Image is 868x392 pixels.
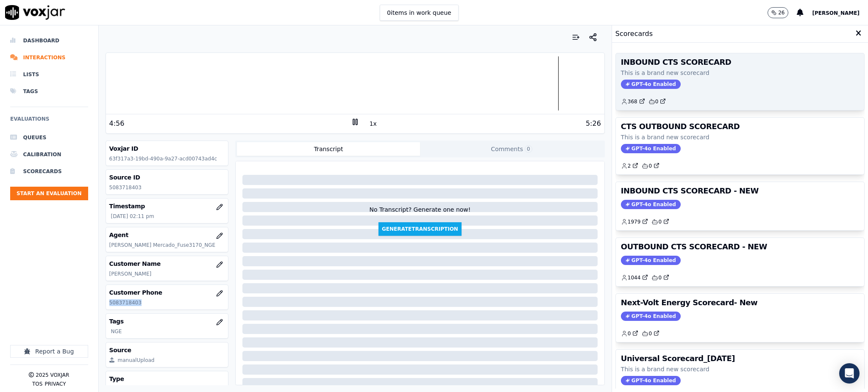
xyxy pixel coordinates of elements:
div: 5:26 [586,119,601,129]
span: GPT-4o Enabled [621,376,681,385]
button: 26 [768,7,788,18]
button: 26 [768,7,797,18]
button: Transcript [237,142,420,156]
p: This is a brand new scorecard [621,365,859,373]
p: NGE [111,328,225,335]
p: [PERSON_NAME] [109,271,225,277]
button: 1x [368,118,378,130]
div: No Transcript? Generate one now! [369,205,470,222]
img: voxjar logo [5,5,65,20]
p: [DATE] 02:11 pm [111,213,225,220]
h3: Universal Scorecard_[DATE] [621,355,859,362]
button: Comments [420,142,603,156]
p: 2025 Voxjar [36,372,69,378]
button: [PERSON_NAME] [812,8,868,18]
p: 5083718403 [109,184,225,191]
span: [PERSON_NAME] [812,10,860,16]
button: 0 [621,330,642,337]
a: Lists [10,66,88,83]
h3: Tags [109,317,225,326]
a: 1979 [621,218,648,225]
a: Dashboard [10,32,88,49]
h3: Next-Volt Energy Scorecard- New [621,299,859,306]
div: Open Intercom Messenger [839,363,860,384]
button: Privacy [45,381,66,387]
span: GPT-4o Enabled [621,312,681,321]
a: Interactions [10,49,88,66]
button: GenerateTranscription [378,222,462,236]
div: manualUpload [118,357,155,364]
p: 5083718403 [109,299,225,306]
a: 0 [642,330,659,337]
a: 2 [621,163,639,169]
a: 0 [648,98,666,105]
h3: CTS OUTBOUND SCORECARD [621,123,859,130]
p: This is a brand new scorecard [621,133,859,141]
h3: Voxjar ID [109,144,225,153]
button: Start an Evaluation [10,187,88,200]
p: [PERSON_NAME] Mercado_Fuse3170_NGE [109,242,225,248]
button: Report a Bug [10,345,88,358]
a: 0 [651,274,669,281]
h3: Source [109,346,225,354]
h3: Source ID [109,173,225,182]
h3: INBOUND CTS SCORECARD [621,58,859,66]
div: 4:56 [109,119,125,129]
p: This is a brand new scorecard [621,69,859,77]
button: 1044 [621,274,652,281]
a: Queues [10,129,88,146]
h3: OUTBOUND CTS SCORECARD - NEW [621,243,859,251]
a: 368 [621,98,645,105]
span: GPT-4o Enabled [621,200,681,209]
span: 0 [525,145,532,153]
button: 1979 [621,218,652,225]
span: GPT-4o Enabled [621,256,681,265]
span: GPT-4o Enabled [621,144,681,153]
div: Scorecards [612,25,868,43]
a: Calibration [10,146,88,163]
h6: Evaluations [10,114,88,129]
button: 2 [621,163,642,169]
a: 0 [621,330,639,337]
h3: Timestamp [109,202,225,210]
a: 0 [651,218,669,225]
a: Tags [10,83,88,100]
a: 0 [642,163,659,169]
h3: Customer Phone [109,288,225,297]
h3: Customer Name [109,259,225,268]
h3: Type [109,375,225,383]
button: 0items in work queue [380,5,459,21]
p: 63f317a3-19bd-490a-9a27-acd00743ad4c [109,155,225,162]
button: TOS [32,381,42,387]
span: GPT-4o Enabled [621,80,681,89]
button: 368 [621,98,648,105]
a: 1044 [621,274,648,281]
h3: Agent [109,231,225,239]
p: 26 [778,9,785,16]
a: Scorecards [10,163,88,180]
h3: INBOUND CTS SCORECARD - NEW [621,187,859,195]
